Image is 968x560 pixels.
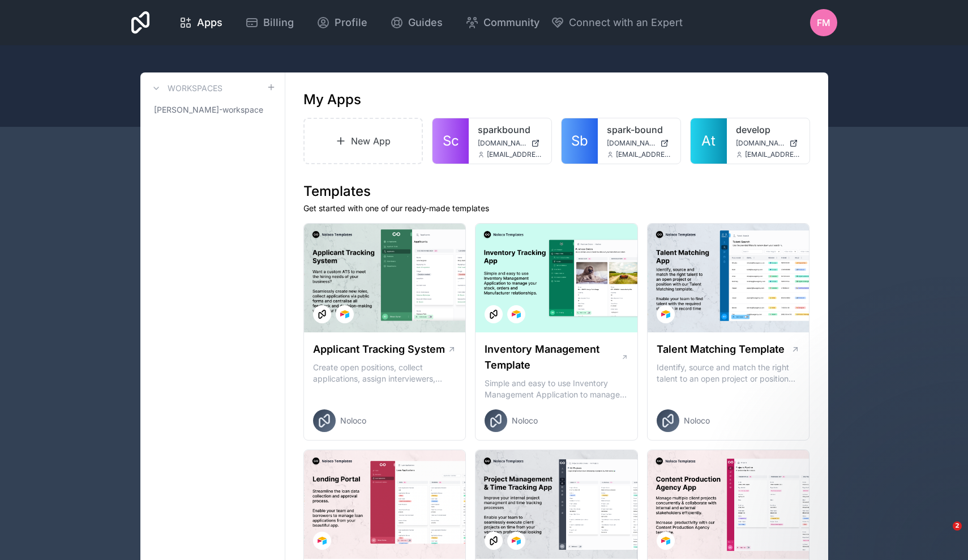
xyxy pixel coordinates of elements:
[236,10,303,35] a: Billing
[408,15,443,31] span: Guides
[303,203,810,214] p: Get started with one of our ready-made templates
[478,139,526,148] span: [DOMAIN_NAME]
[263,15,294,31] span: Billing
[701,132,716,150] span: At
[313,341,445,357] h1: Applicant Tracking System
[340,415,366,426] span: Noloco
[736,139,785,148] span: [DOMAIN_NAME]
[661,536,670,545] img: Airtable Logo
[303,182,810,200] h1: Templates
[607,139,656,148] span: [DOMAIN_NAME]
[607,123,671,136] a: spark-bound
[478,123,542,136] a: sparkbound
[551,15,683,31] button: Connect with an Expert
[607,139,671,148] a: [DOMAIN_NAME]
[443,132,459,150] span: Sc
[736,123,800,136] a: develop
[485,378,628,400] p: Simple and easy to use Inventory Management Application to manage your stock, orders and Manufact...
[318,536,327,545] img: Airtable Logo
[149,82,222,95] a: Workspaces
[569,15,683,31] span: Connect with an Expert
[197,15,222,31] span: Apps
[303,118,423,164] a: New App
[313,362,457,384] p: Create open positions, collect applications, assign interviewers, centralise candidate feedback a...
[456,10,549,35] a: Community
[483,15,539,31] span: Community
[745,150,800,159] span: [EMAIL_ADDRESS][DOMAIN_NAME]
[817,16,830,29] span: FM
[381,10,452,35] a: Guides
[478,139,542,148] a: [DOMAIN_NAME]
[571,132,588,150] span: Sb
[657,362,800,384] p: Identify, source and match the right talent to an open project or position with our Talent Matchi...
[661,310,670,319] img: Airtable Logo
[512,536,521,545] img: Airtable Logo
[691,118,727,164] a: At
[485,341,620,373] h1: Inventory Management Template
[303,91,361,109] h1: My Apps
[512,310,521,319] img: Airtable Logo
[432,118,469,164] a: Sc
[307,10,376,35] a: Profile
[340,310,349,319] img: Airtable Logo
[149,100,276,120] a: [PERSON_NAME]-workspace
[684,415,710,426] span: Noloco
[154,104,263,116] span: [PERSON_NAME]-workspace
[930,521,957,549] iframe: Intercom live chat
[736,139,800,148] a: [DOMAIN_NAME]
[562,118,598,164] a: Sb
[335,15,367,31] span: Profile
[170,10,232,35] a: Apps
[616,150,671,159] span: [EMAIL_ADDRESS][DOMAIN_NAME]
[953,521,962,531] span: 2
[657,341,785,357] h1: Talent Matching Template
[512,415,538,426] span: Noloco
[487,150,542,159] span: [EMAIL_ADDRESS][DOMAIN_NAME]
[168,83,222,94] h3: Workspaces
